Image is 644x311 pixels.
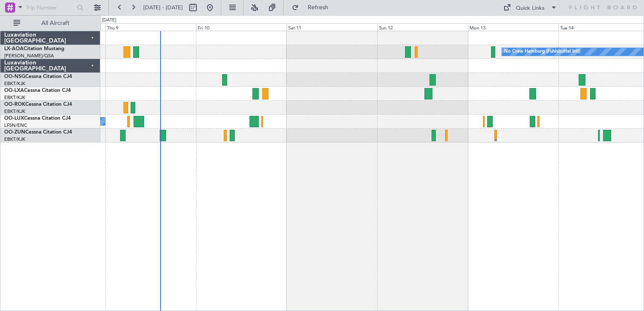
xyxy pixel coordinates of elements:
button: Quick Links [499,1,561,14]
span: [DATE] - [DATE] [143,4,183,11]
span: OO-ROK [4,102,25,107]
a: OO-ZUNCessna Citation CJ4 [4,130,72,135]
a: OO-NSGCessna Citation CJ4 [4,74,72,79]
a: LFSN/ENC [4,122,27,129]
div: Sun 12 [377,23,468,31]
a: OO-ROKCessna Citation CJ4 [4,102,72,107]
a: EBKT/KJK [4,80,25,87]
span: Refresh [301,5,336,11]
div: Quick Links [516,4,545,13]
div: Fri 10 [196,23,287,31]
button: Refresh [288,1,338,14]
div: [DATE] [102,17,116,24]
a: LX-AOACitation Mustang [4,46,64,51]
span: OO-ZUN [4,130,25,135]
div: No Crew Hamburg (Fuhlsbuttel Intl) [504,46,580,58]
span: All Aircraft [22,20,89,26]
input: Trip Number [26,1,74,14]
a: [PERSON_NAME]/QSA [4,53,54,59]
div: Mon 13 [468,23,558,31]
a: OO-LUXCessna Citation CJ4 [4,116,71,121]
button: All Aircraft [9,16,91,30]
span: OO-LXA [4,88,24,93]
a: EBKT/KJK [4,108,25,115]
a: EBKT/KJK [4,94,25,101]
div: Sat 11 [287,23,377,31]
a: EBKT/KJK [4,136,25,142]
div: Thu 9 [105,23,196,31]
span: LX-AOA [4,46,24,51]
span: OO-LUX [4,116,24,121]
span: OO-NSG [4,74,25,79]
a: OO-LXACessna Citation CJ4 [4,88,71,93]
